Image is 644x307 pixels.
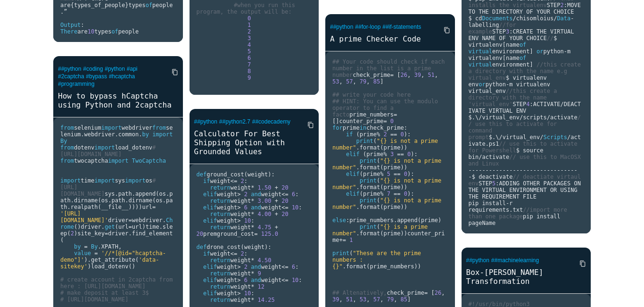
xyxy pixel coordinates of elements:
span: <= [231,178,237,184]
span: if [346,131,353,138]
span: 51 [428,72,434,78]
a: ##python [466,257,489,264]
span: "{} is not a prime number" [332,138,441,151]
span: ): [411,151,417,158]
span: #when you run this program, the output will be: [197,2,299,15]
span: # [URL][DOMAIN_NAME] [60,144,159,158]
span: STEP [512,101,526,108]
span: path [60,191,173,204]
span: ( [377,177,380,184]
span: environment [492,48,529,55]
span: Output [60,22,81,28]
span: // deactiate virtaul env [469,174,585,187]
span: Scripts [543,134,567,141]
span: TwoCaptcha [132,158,166,164]
span: ( [360,191,363,197]
span: # [URL][DOMAIN_NAME] [60,177,159,197]
span: / [479,154,482,160]
span: [ [503,41,506,48]
span: ): [268,171,274,178]
span: . [166,191,169,197]
span: . [356,144,360,151]
span: ] [380,78,383,85]
span: ADDING OTHER PACKAGES ON THE VIRTUAL ENVIRONMENT OR USING THE REQUIREMENT FILE pip install [469,180,585,207]
span: 2 [244,191,248,198]
span: : [81,22,84,28]
span: format [360,144,380,151]
span: ( [363,151,366,158]
span: [] [332,118,339,124]
a: ##python [58,66,81,72]
span: from [60,144,74,151]
span: MOVE TO THE DIRECTORY OF YOUR CHOICE $ cd [469,2,585,22]
span: "{} is not a prime number" [332,197,445,210]
span: // use this to activate for command prompt [469,114,581,141]
span: elif [346,151,360,158]
span: ] [530,48,533,55]
span: : [404,124,407,131]
span: \/virtual_env [495,134,540,141]
span: : [509,28,512,35]
span: ( [377,158,380,164]
span: append [135,191,156,197]
span: prime [343,124,360,131]
span: load_dotenv [115,144,152,151]
span: time [81,177,94,184]
span: prime [383,164,400,171]
span: + [275,198,278,204]
span: weight [248,171,268,178]
span: in [360,124,366,131]
span: 5 [387,171,390,177]
span: types [94,28,111,35]
span: . [81,131,84,138]
span: format [360,164,380,171]
span: os [146,177,152,184]
a: ##codecademy [252,118,290,125]
span: weight [231,184,251,191]
span: 6 [292,191,295,198]
span: By [60,138,67,144]
span: os [156,197,162,204]
span: ## write your code here [332,91,411,98]
span: import [94,144,115,151]
span: $ deactivate [472,174,513,180]
span: import [94,177,115,184]
span: ( [377,197,380,204]
i: content_copy [307,116,314,133]
span: / [561,101,564,108]
span: STEP [547,2,561,8]
span: $ source bin [469,147,547,160]
a: #coding [83,66,103,72]
span: ACTIVATE [533,101,561,108]
span: prime_numbers [349,111,394,118]
span: ( [356,131,360,138]
span: prime [360,131,377,138]
span: format [360,184,380,191]
span: > [237,191,240,198]
span: types_of_people [74,2,125,8]
span: sys [105,191,115,197]
span: . [71,197,74,204]
span: --------------------------------- [469,167,578,180]
span: 1 [248,22,251,28]
span: m virtualenv virtual_env [469,81,554,94]
span: os [159,191,166,197]
span: and [251,191,261,198]
span: DEACTIVATE VIRTUAL ENV $ [469,101,581,121]
span: 7 [387,191,390,197]
span: "{} is not a prime number" [332,158,445,171]
span: CREATE THE VIRTUAL ENV NAME OF YOUR CHOICE [469,28,578,41]
span: [ [503,55,506,61]
span: people [118,28,139,35]
span: weight [261,191,281,198]
a: Copy to Clipboard [436,22,450,39]
span: prime [366,151,383,158]
span: //for example [469,22,520,35]
span: or [537,48,543,55]
a: ##for-loop [355,24,380,30]
span: of [520,55,526,61]
span: $ virtualenv env [469,75,550,88]
span: == [394,191,400,197]
span: environment [492,61,529,68]
span: STEP [479,180,492,187]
